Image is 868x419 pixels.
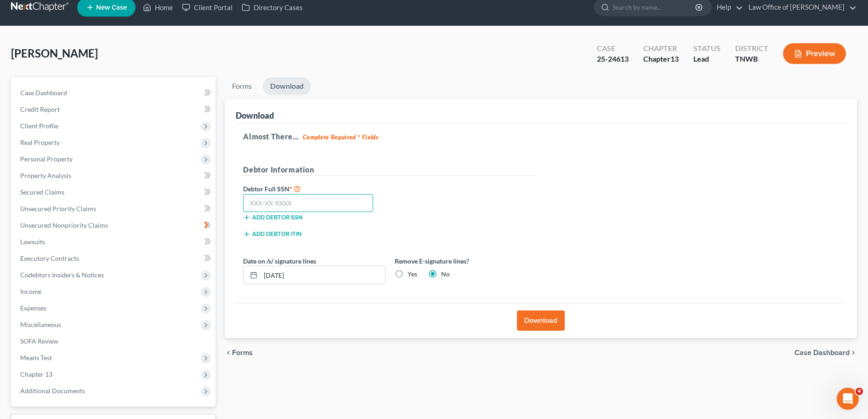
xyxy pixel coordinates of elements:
[13,184,216,201] a: Secured Claims
[856,388,863,395] span: 4
[13,201,216,217] a: Unsecured Priority Claims
[597,54,629,64] div: 25-24613
[643,43,679,54] div: Chapter
[13,333,216,350] a: SOFA Review
[13,101,216,118] a: Credit Report
[263,77,311,95] a: Download
[225,349,265,356] button: chevron_left Forms
[735,54,768,64] div: TNWB
[850,349,857,356] i: chevron_right
[20,138,60,146] span: Real Property
[20,287,41,295] span: Income
[11,46,98,60] span: [PERSON_NAME]
[13,85,216,101] a: Case Dashboard
[837,388,859,410] iframe: Intercom live chat
[783,43,846,64] button: Preview
[243,256,316,266] label: Date on /s/ signature lines
[243,194,373,212] input: XXX-XX-XXXX
[693,54,720,64] div: Lead
[261,266,385,284] input: MM/DD/YYYY
[794,349,850,356] span: Case Dashboard
[20,337,58,345] span: SOFA Review
[517,310,565,331] button: Download
[20,205,96,212] span: Unsecured Priority Claims
[794,349,857,356] a: Case Dashboard chevron_right
[20,271,104,279] span: Codebtors Insiders & Notices
[20,188,64,196] span: Secured Claims
[13,167,216,184] a: Property Analysis
[20,370,52,378] span: Chapter 13
[20,105,60,113] span: Credit Report
[243,214,302,221] button: Add debtor SSN
[20,172,71,179] span: Property Analysis
[693,43,720,54] div: Status
[20,354,52,362] span: Means Test
[243,131,839,142] h5: Almost There...
[236,110,274,121] div: Download
[408,270,417,279] label: Yes
[13,217,216,234] a: Unsecured Nonpriority Claims
[597,43,629,54] div: Case
[13,234,216,250] a: Lawsuits
[670,54,679,63] span: 13
[232,349,253,356] span: Forms
[303,133,379,141] strong: Complete Required * Fields
[395,256,537,266] label: Remove E-signature lines?
[225,77,259,95] a: Forms
[20,89,67,97] span: Case Dashboard
[13,250,216,267] a: Executory Contracts
[20,122,58,130] span: Client Profile
[243,164,537,176] h5: Debtor Information
[20,221,108,229] span: Unsecured Nonpriority Claims
[20,254,79,262] span: Executory Contracts
[735,43,768,54] div: District
[643,54,679,64] div: Chapter
[20,304,46,312] span: Expenses
[225,349,232,356] i: chevron_left
[20,387,85,395] span: Additional Documents
[96,4,127,11] span: New Case
[20,238,45,246] span: Lawsuits
[441,270,450,279] label: No
[20,321,61,328] span: Miscellaneous
[20,155,73,163] span: Personal Property
[238,183,390,194] label: Debtor Full SSN
[243,230,301,238] button: Add debtor ITIN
